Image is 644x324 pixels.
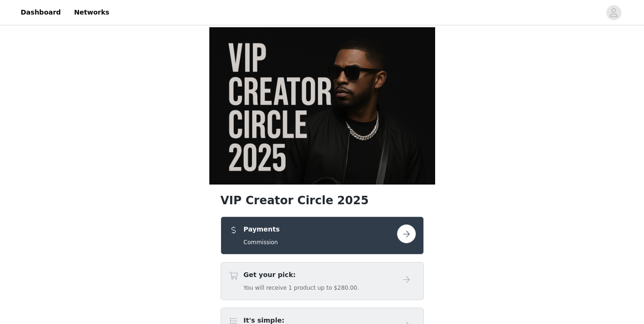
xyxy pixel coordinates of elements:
div: Payments [221,216,424,255]
div: avatar [609,5,618,20]
div: Get your pick: [221,262,424,300]
a: Networks [68,2,115,23]
a: Dashboard [15,2,66,23]
h4: Payments [244,224,280,234]
img: campaign image [209,27,435,185]
h1: VIP Creator Circle 2025 [221,192,424,209]
h5: Commission [244,238,280,247]
h4: Get your pick: [244,270,359,280]
h5: You will receive 1 product up to $280.00. [244,284,359,292]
